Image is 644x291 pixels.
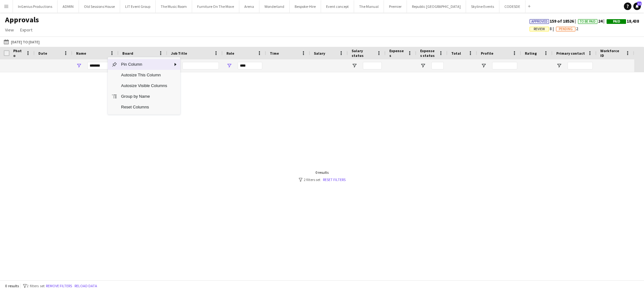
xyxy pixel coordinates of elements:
[45,283,73,289] button: Remove filters
[270,51,279,56] span: Time
[420,48,436,58] span: Expenses status
[117,102,171,113] span: Reset Columns
[466,0,499,13] button: Skyline Events
[13,0,58,13] button: InGenius Productions
[290,0,321,13] button: Bespoke-Hire
[73,283,98,289] button: Reload data
[5,27,14,33] span: View
[171,51,187,56] span: Job Title
[259,0,290,13] button: Wonderland
[499,0,525,13] button: CODESDE
[407,0,466,13] button: Republic [GEOGRAPHIC_DATA]
[76,51,86,56] span: Name
[13,48,23,58] span: Photo
[556,26,578,31] span: 2
[226,51,234,56] span: Role
[389,48,405,58] span: Expenses
[299,177,346,182] div: 2 filters set
[156,0,192,13] button: The Music Room
[299,170,346,175] div: 0 results
[534,27,545,31] span: Review
[87,62,115,69] input: Name Filter Input
[607,18,639,24] span: 18,438
[633,3,641,10] a: 11
[79,0,120,13] button: Old Sessions House
[431,62,444,69] input: Expenses status Filter Input
[226,63,232,69] button: Open Filter Menu
[182,62,219,69] input: Job Title Filter Input
[451,51,461,56] span: Total
[117,70,171,80] span: Autosize This Column
[481,51,493,56] span: Profile
[117,91,171,102] span: Group by Name
[239,0,259,13] button: Arena
[122,51,133,56] span: Board
[354,0,384,13] button: The Manual
[580,19,596,24] span: To Be Paid
[117,59,171,70] span: Pin Column
[4,50,9,56] input: Column with Header Selection
[117,80,171,91] span: Autosize Visible Columns
[108,57,180,114] div: Column Menu
[352,48,374,58] span: Salary status
[530,18,578,24] span: 159 of 18526
[568,62,593,69] input: Primary contact Filter Input
[323,177,346,182] a: Reset filters
[600,48,623,58] span: Workforce ID
[531,19,547,24] span: Approved
[363,62,382,69] input: Salary status Filter Input
[492,62,517,69] input: Profile Filter Input
[530,26,556,31] span: 8
[559,27,573,31] span: Pending
[613,19,620,24] span: Paid
[481,63,486,69] button: Open Filter Menu
[120,0,156,13] button: LIT Event Group
[18,26,35,34] a: Export
[314,51,325,56] span: Salary
[3,38,41,46] button: [DATE] to [DATE]
[20,27,32,33] span: Export
[38,51,47,56] span: Date
[420,63,426,69] button: Open Filter Menu
[321,0,354,13] button: Event concept
[27,283,45,288] span: 2 filters set
[192,0,239,13] button: Furniture On The Move
[578,18,607,24] span: 24
[3,26,16,34] a: View
[556,63,562,69] button: Open Filter Menu
[637,2,641,6] span: 11
[525,51,537,56] span: Rating
[556,51,585,56] span: Primary contact
[352,63,357,69] button: Open Filter Menu
[58,0,79,13] button: ADMIN
[76,63,82,69] button: Open Filter Menu
[384,0,407,13] button: Premier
